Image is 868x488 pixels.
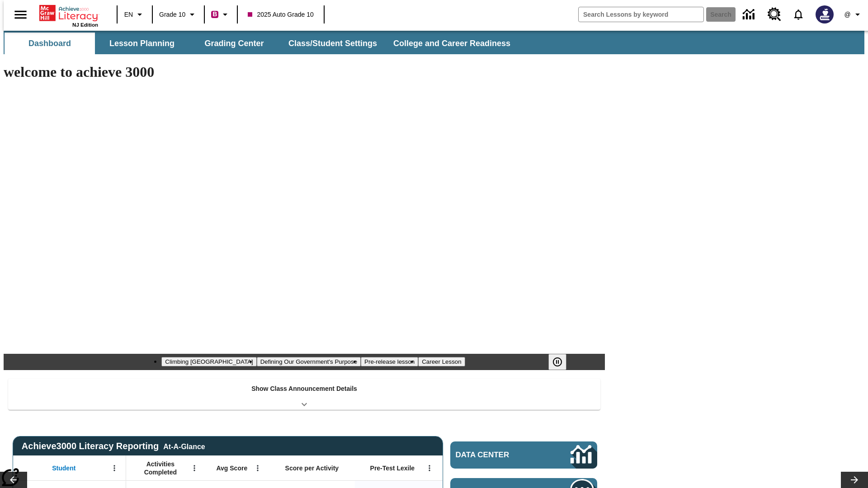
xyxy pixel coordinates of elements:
button: Open Menu [188,461,201,475]
div: SubNavbar [4,31,864,54]
span: Score per Activity [285,464,339,472]
span: Activities Completed [131,460,190,476]
span: Pre-Test Lexile [370,464,415,472]
button: Grading Center [189,33,279,54]
button: Open side menu [7,1,34,28]
span: B [212,9,217,20]
a: Resource Center, Will open in new tab [762,2,787,27]
button: Slide 3 Pre-release lesson [361,357,418,366]
span: 2025 Auto Grade 10 [248,10,313,19]
span: EN [124,10,133,19]
input: search field [579,7,703,22]
button: Class/Student Settings [281,33,384,54]
button: Slide 4 Career Lesson [418,357,465,366]
button: Boost Class color is violet red. Change class color [208,6,234,23]
button: Open Menu [251,461,264,475]
a: Home [39,4,98,22]
span: Grade 10 [159,10,185,19]
button: Dashboard [5,33,95,54]
div: Pause [548,354,576,370]
button: College and Career Readiness [386,33,518,54]
button: Lesson carousel, Next [841,472,868,488]
button: Open Menu [423,461,436,475]
div: SubNavbar [4,33,519,54]
button: Slide 1 Climbing Mount Tai [161,357,256,366]
p: Show Class Announcement Details [251,384,357,394]
button: Pause [548,354,566,370]
button: Profile/Settings [839,6,868,23]
button: Select a new avatar [810,3,839,26]
a: Data Center [450,441,597,469]
h1: welcome to achieve 3000 [4,64,605,80]
span: @ [844,10,850,19]
div: At-A-Glance [163,441,205,451]
button: Language: EN, Select a language [120,6,149,23]
button: Lesson Planning [97,33,187,54]
span: Data Center [456,450,540,460]
span: Student [52,464,75,472]
span: Achieve3000 Literacy Reporting [22,441,205,451]
button: Grade: Grade 10, Select a grade [156,6,201,23]
img: Avatar [816,5,834,23]
span: NJ Edition [72,22,98,28]
a: Notifications [787,3,810,26]
span: Avg Score [216,464,247,472]
button: Open Menu [108,461,121,475]
div: Home [39,3,98,28]
a: Data Center [737,2,762,27]
div: Show Class Announcement Details [8,379,600,410]
button: Slide 2 Defining Our Government's Purpose [257,357,361,366]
